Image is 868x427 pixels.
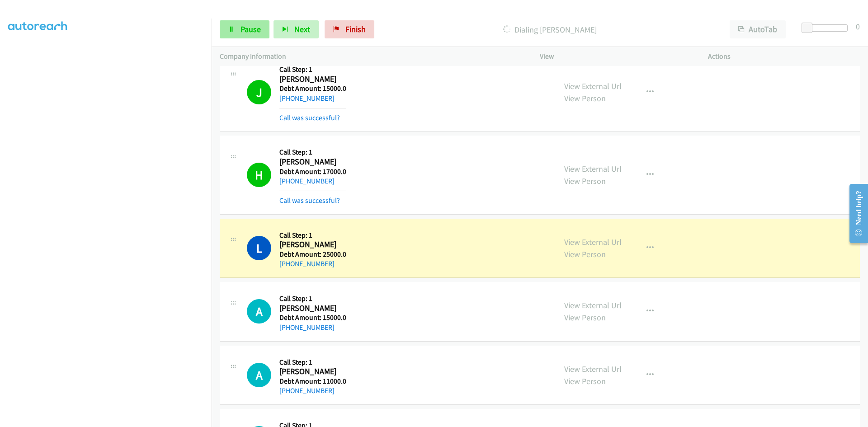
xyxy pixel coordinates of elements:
[279,377,346,386] h5: Debt Amount: 11000.0
[247,236,271,260] h1: L
[564,300,622,310] a: View External Url
[279,113,340,122] a: Call was successful?
[564,249,606,259] a: View Person
[279,323,335,332] a: [PHONE_NUMBER]
[279,239,346,250] h2: [PERSON_NAME]
[279,231,346,240] h5: Call Step: 1
[279,157,346,167] h2: [PERSON_NAME]
[387,23,713,36] p: Dialing [PERSON_NAME]
[274,20,319,38] button: Next
[247,299,271,324] h1: A
[325,20,374,38] a: Finish
[279,250,346,259] h5: Debt Amount: 25000.0
[279,196,340,205] a: Call was successful?
[279,167,346,176] h5: Debt Amount: 17000.0
[279,65,346,74] h5: Call Step: 1
[279,84,346,93] h5: Debt Amount: 15000.0
[279,366,346,377] h2: [PERSON_NAME]
[564,164,622,174] a: View External Url
[279,313,346,322] h5: Debt Amount: 15000.0
[708,51,860,62] p: Actions
[247,363,271,387] div: The call is yet to be attempted
[279,74,346,84] h2: [PERSON_NAME]
[730,20,786,38] button: AutoTab
[247,163,271,187] h1: H
[564,312,606,323] a: View Person
[564,176,606,186] a: View Person
[564,376,606,386] a: View Person
[279,386,335,395] a: [PHONE_NUMBER]
[220,51,524,62] p: Company Information
[564,93,606,103] a: View Person
[279,303,346,314] h2: [PERSON_NAME]
[279,94,335,103] a: [PHONE_NUMBER]
[294,24,310,34] span: Next
[279,148,346,157] h5: Call Step: 1
[279,177,335,185] a: [PHONE_NUMBER]
[247,80,271,104] h1: J
[220,20,269,38] a: Pause
[345,24,366,34] span: Finish
[806,24,848,32] div: Delay between calls (in seconds)
[856,20,860,33] div: 0
[247,363,271,387] h1: A
[279,259,335,268] a: [PHONE_NUMBER]
[564,237,622,247] a: View External Url
[540,51,692,62] p: View
[564,364,622,374] a: View External Url
[842,178,868,249] iframe: Resource Center
[247,299,271,324] div: The call is yet to be attempted
[279,358,346,367] h5: Call Step: 1
[241,24,261,34] span: Pause
[564,81,622,91] a: View External Url
[279,294,346,303] h5: Call Step: 1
